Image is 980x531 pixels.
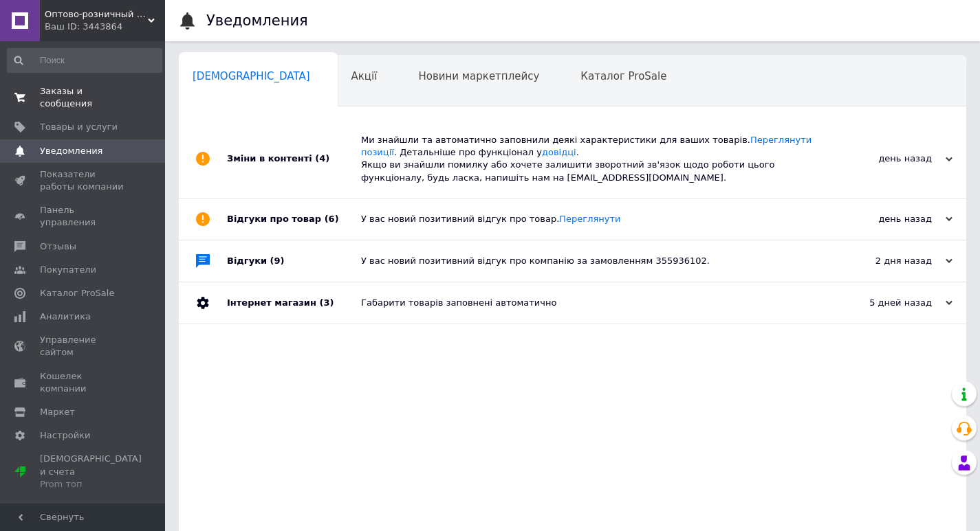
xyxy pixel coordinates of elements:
div: 5 дней назад [815,297,952,309]
span: [DEMOGRAPHIC_DATA] [193,70,310,82]
div: Зміни в контенті [227,120,361,198]
span: Покупатели [40,264,96,276]
div: день назад [815,152,952,165]
span: [DEMOGRAPHIC_DATA] и счета [40,453,142,490]
span: (3) [319,297,334,308]
h1: Уведомления [206,12,308,29]
div: Відгуки про товар [227,199,361,240]
span: (9) [270,256,285,266]
a: Переглянути [559,214,620,224]
span: Показатели работы компании [40,168,127,193]
div: Ваш ID: 3443864 [45,21,165,33]
div: Ми знайшли та автоматично заповнили деякі характеристики для ваших товарів. . Детальніше про функ... [361,134,815,184]
span: Каталог ProSale [580,70,666,82]
a: довідці [542,147,576,157]
span: Отзывы [40,240,76,253]
span: Оптово-розничный магазин "Вселенная" [45,8,148,21]
span: Панель управления [40,204,127,229]
div: Габарити товарів заповнені автоматично [361,297,815,309]
span: Товары и услуги [40,121,118,133]
span: (4) [315,153,329,163]
span: Управление сайтом [40,334,127,359]
div: Інтернет магазин [227,282,361,324]
div: Відгуки [227,240,361,282]
div: 2 дня назад [815,255,952,267]
span: Уведомления [40,145,102,157]
span: Маркет [40,406,75,418]
span: Каталог ProSale [40,287,114,300]
div: день назад [815,213,952,225]
span: Аналитика [40,310,91,323]
input: Поиск [7,48,162,73]
div: Prom топ [40,478,142,490]
span: Акції [351,70,378,82]
span: Новини маркетплейсу [418,70,539,82]
span: Кошелек компании [40,370,127,395]
span: Заказы и сообщения [40,85,127,110]
span: Настройки [40,429,90,442]
span: (6) [325,214,339,224]
div: У вас новий позитивний відгук про товар. [361,213,815,225]
div: У вас новий позитивний відгук про компанію за замовленням 355936102. [361,255,815,267]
